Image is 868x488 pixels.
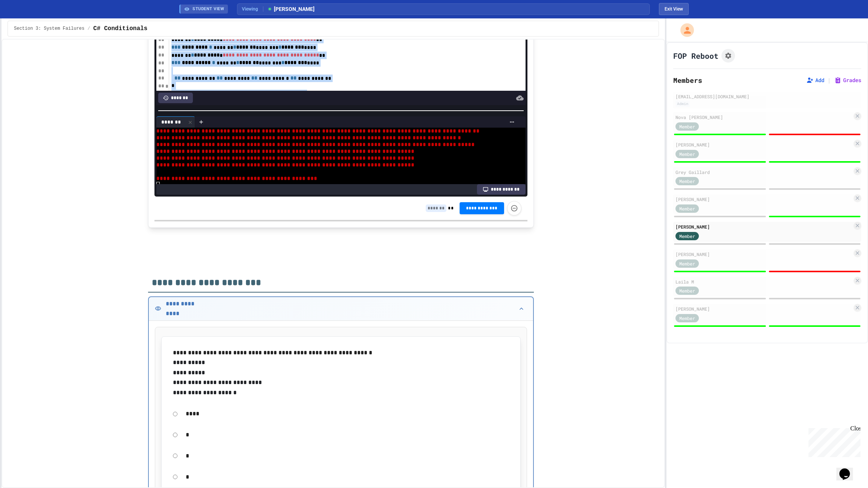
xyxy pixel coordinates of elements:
span: Member [679,205,695,212]
span: Member [679,178,695,185]
h1: FOP Reboot [673,50,718,61]
span: Member [679,151,695,157]
span: C# Conditionals [93,24,147,33]
h2: Members [673,75,702,85]
div: Chat with us now!Close [3,3,52,48]
button: Add [806,76,824,84]
span: Member [679,315,695,322]
button: Grades [834,76,861,84]
div: Nova [PERSON_NAME] [675,114,852,120]
span: Member [679,260,695,267]
button: Force resubmission of student's answer (Admin only) [507,201,521,215]
span: Section 3: System Failures [14,26,84,32]
div: Grey Gaillard [675,169,852,175]
div: Admin [675,101,690,107]
span: Member [679,287,695,294]
span: [PERSON_NAME] [267,5,315,13]
div: [PERSON_NAME] [675,223,852,230]
button: Exit student view [659,3,689,15]
div: [PERSON_NAME] [675,305,852,312]
div: [PERSON_NAME] [675,251,852,258]
span: STUDENT VIEW [193,6,224,12]
span: Member [679,123,695,130]
div: My Account [672,21,696,39]
div: Laila M [675,278,852,285]
button: Assignment Settings [721,49,735,63]
span: Viewing [242,6,263,12]
div: [EMAIL_ADDRESS][DOMAIN_NAME] [675,93,859,100]
span: | [827,76,831,85]
div: [PERSON_NAME] [675,141,852,148]
span: Member [679,233,695,239]
div: [PERSON_NAME] [675,196,852,203]
iframe: chat widget [805,425,860,457]
span: / [87,26,90,32]
iframe: chat widget [836,458,860,480]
